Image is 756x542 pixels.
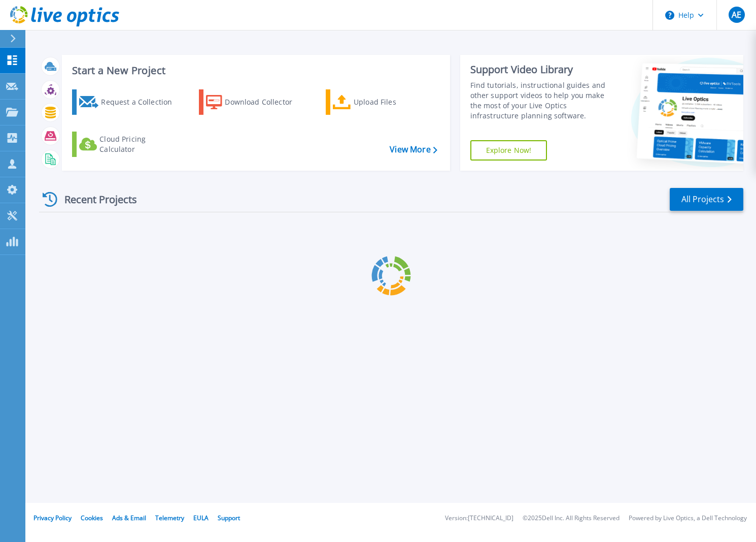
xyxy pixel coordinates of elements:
div: Recent Projects [39,187,151,212]
div: Support Video Library [470,63,612,76]
h3: Start a New Project [72,65,437,76]
a: Download Collector [199,89,312,115]
a: Cookies [81,514,103,522]
a: Request a Collection [72,89,185,115]
a: Explore Now! [470,140,547,161]
div: Download Collector [225,92,306,112]
a: Ads & Email [112,514,146,522]
div: Cloud Pricing Calculator [99,134,181,154]
span: AE [732,11,741,19]
a: Support [218,514,240,522]
div: Find tutorials, instructional guides and other support videos to help you make the most of your L... [470,80,612,121]
a: EULA [193,514,209,522]
a: Telemetry [155,514,184,522]
a: Privacy Policy [33,514,72,522]
li: Version: [TECHNICAL_ID] [445,515,513,522]
a: View More [390,145,437,154]
a: Upload Files [326,89,439,115]
li: Powered by Live Optics, a Dell Technology [629,515,747,522]
a: Cloud Pricing Calculator [72,132,185,157]
li: © 2025 Dell Inc. All Rights Reserved [523,515,620,522]
a: All Projects [670,188,743,211]
div: Upload Files [354,92,435,112]
div: Request a Collection [101,92,182,112]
